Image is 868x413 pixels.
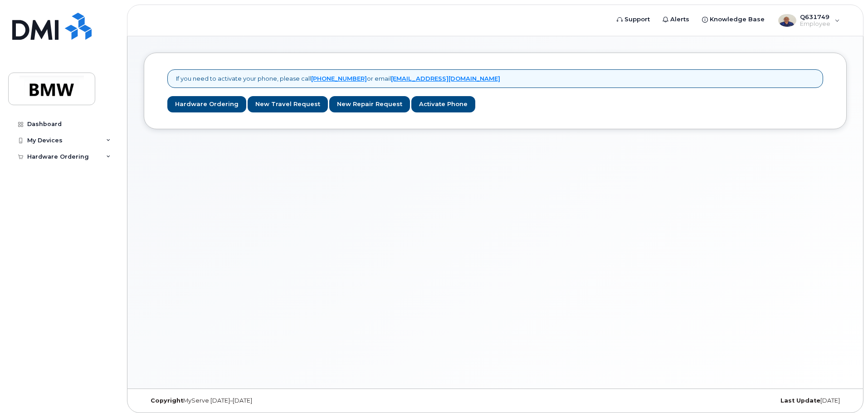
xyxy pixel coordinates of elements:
a: [PHONE_NUMBER] [311,75,367,82]
div: MyServe [DATE]–[DATE] [144,397,378,404]
p: If you need to activate your phone, please call or email [176,74,500,83]
strong: Last Update [780,397,820,404]
a: Activate Phone [411,96,475,113]
a: [EMAIL_ADDRESS][DOMAIN_NAME] [391,75,500,82]
strong: Copyright [151,397,183,404]
a: New Repair Request [329,96,410,113]
a: Hardware Ordering [167,96,246,113]
a: New Travel Request [248,96,328,113]
div: [DATE] [612,397,847,404]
